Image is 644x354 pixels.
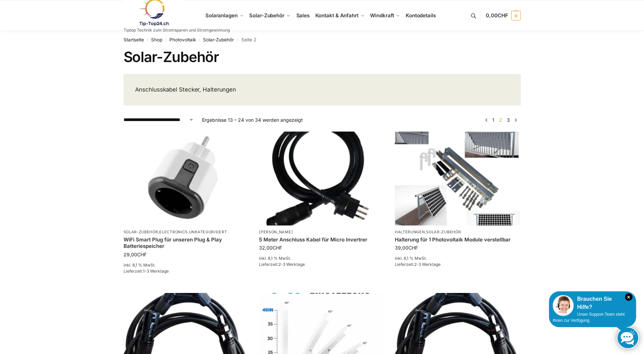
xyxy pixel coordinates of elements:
[395,230,425,234] a: Halterungen
[249,12,284,19] span: Solar-Zubehör
[124,116,194,123] select: Shop-Reihenfolge
[124,37,144,42] a: Startseite
[315,12,358,19] span: Kontakt & Anfahrt
[486,12,508,19] span: 0,00
[135,85,311,94] p: Anschlusskabel Stecker, Halterungen
[162,37,169,43] span: /
[408,245,418,251] span: CHF
[189,230,227,234] a: Unkategorisiert
[259,230,293,234] a: [PERSON_NAME]
[234,37,241,43] span: /
[395,245,418,251] bdi: 39,00
[202,116,303,123] p: Ergebnisse 13 – 24 von 34 werden angezeigt
[259,132,385,225] img: Anschlusskabel-3meter
[513,116,518,123] a: →
[205,12,238,19] span: Solaranlagen
[143,269,169,274] span: 1-3 Werktage
[406,12,436,19] span: Kontodetails
[124,28,230,32] p: Tiptop Technik zum Stromsparen und Stromgewinnung
[498,12,508,19] span: CHF
[395,262,441,267] span: Lieferzeit:
[259,262,305,267] span: Lieferzeit:
[395,236,520,243] a: Halterung für 1 Photovoltaik Module verstellbar
[124,236,249,250] a: WiFi Smart Plug für unseren Plug & Play Batteriespeicher
[553,295,632,311] div: Brauchen Sie Hilfe?
[246,0,293,31] a: Solar-Zubehör
[505,117,512,123] a: Seite 3
[124,262,249,268] p: inkl. 8,1 % MwSt.
[395,230,520,235] p: ,
[259,236,385,243] a: 5 Meter Anschluss Kabel für Micro Invertrer
[553,295,574,316] img: Customer service
[370,12,394,19] span: Windkraft
[486,5,520,26] a: 0,00CHF 0
[312,0,367,31] a: Kontakt & Anfahrt
[259,255,385,261] p: inkl. 8,1 % MwSt.
[426,230,461,234] a: Solar-Zubehör
[511,11,521,20] span: 0
[124,132,249,225] img: WiFi Smart Plug für unseren Plug & Play Batteriespeicher
[159,230,188,234] a: Electronics
[625,293,632,301] i: Schließen
[144,37,151,43] span: /
[403,0,439,31] a: Kontodetails
[151,37,162,42] a: Shop
[553,312,625,323] span: Unser Support-Team steht Ihnen zur Verfügung
[124,48,521,65] h1: Solar-Zubehör
[296,12,310,19] span: Sales
[395,255,520,261] p: inkl. 8,1 % MwSt.
[273,245,282,251] span: CHF
[259,245,282,251] bdi: 32,00
[293,0,312,31] a: Sales
[124,252,147,257] bdi: 29,00
[203,37,234,42] a: Solar-Zubehör
[137,252,147,257] span: CHF
[124,230,249,235] p: , ,
[395,132,520,225] img: Halterung für 1 Photovoltaik Module verstellbar
[169,37,196,42] a: Photovoltaik
[491,117,496,123] a: Seite 1
[124,31,521,48] nav: Breadcrumb
[124,269,169,274] span: Lieferzeit:
[484,116,489,123] a: ←
[414,262,441,267] span: 2-3 Werktage
[497,117,504,123] span: Seite 2
[124,230,158,234] a: Solar-Zubehör
[482,116,521,123] nav: Produkt-Seitennummerierung
[196,37,203,43] span: /
[278,262,305,267] span: 2-3 Werktage
[367,0,403,31] a: Windkraft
